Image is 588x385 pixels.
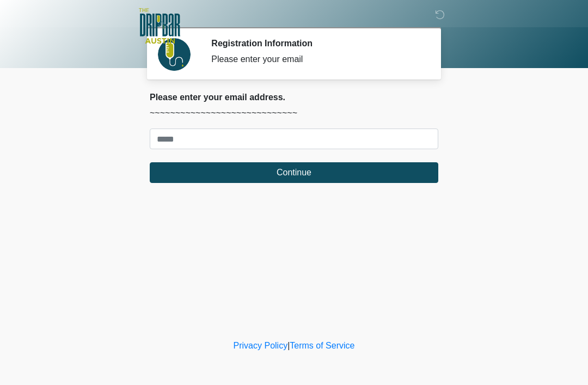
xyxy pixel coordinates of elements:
button: Continue [150,162,438,183]
a: Privacy Policy [234,341,288,350]
img: Agent Avatar [158,38,191,71]
img: The DRIPBaR - Austin The Domain Logo [139,8,180,44]
a: | [287,341,290,350]
p: ~~~~~~~~~~~~~~~~~~~~~~~~~~~~~ [150,107,438,120]
h2: Please enter your email address. [150,92,438,102]
a: Terms of Service [290,341,354,350]
div: Please enter your email [211,53,422,66]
